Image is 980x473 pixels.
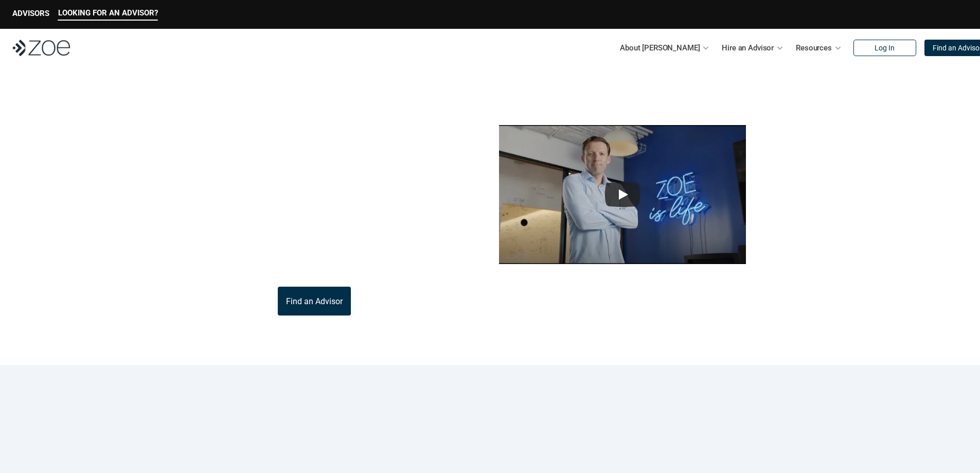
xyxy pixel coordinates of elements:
p: About [PERSON_NAME] [620,40,700,56]
p: This video is not investment advice and should not be relied on for such advice or as a substitut... [447,270,799,283]
p: Resources [796,40,832,56]
p: Log In [875,44,895,52]
img: sddefault.webp [499,125,746,264]
p: LOOKING FOR AN ADVISOR? [58,8,158,17]
p: Hire an Advisor [722,40,774,56]
p: ADVISORS [12,9,49,18]
p: [PERSON_NAME] is the modern wealth platform that allows you to find, hire, and work with vetted i... [182,163,447,213]
p: Through [PERSON_NAME]’s platform, you can connect with trusted financial advisors across [GEOGRAP... [182,225,447,274]
p: What is [PERSON_NAME]? [182,92,426,151]
button: Play [605,182,640,207]
p: Find an Advisor [286,296,343,306]
a: Find an Advisor [278,287,351,316]
a: Log In [853,40,916,56]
